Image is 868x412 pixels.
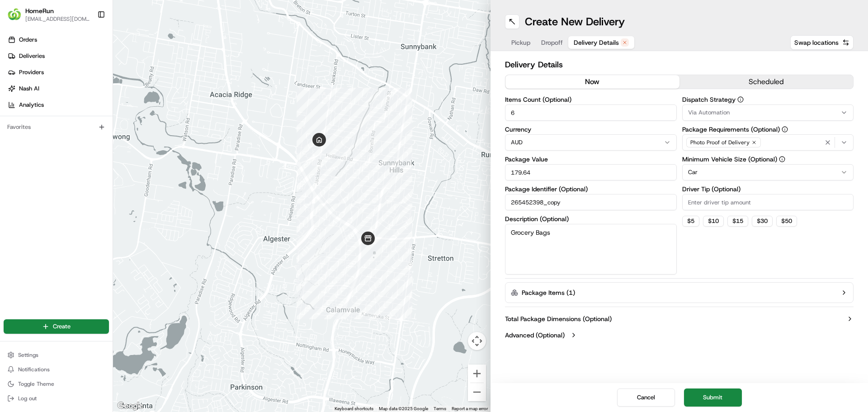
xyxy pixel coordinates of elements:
[682,216,699,227] button: $5
[684,388,742,407] button: Submit
[617,388,675,407] button: Cancel
[525,14,625,29] h1: Create New Delivery
[468,365,486,383] button: Zoom in
[19,68,44,76] span: Providers
[505,194,677,210] input: Enter package identifier
[18,395,37,402] span: Log out
[505,186,677,192] label: Package Identifier (Optional)
[776,216,797,227] button: $50
[4,81,113,96] a: Nash AI
[505,104,677,121] input: Enter number of items
[19,101,44,109] span: Analytics
[64,153,109,160] a: Powered byPylon
[19,52,45,60] span: Deliveries
[19,85,39,93] span: Nash AI
[682,126,854,133] label: Package Requirements (Optional)
[4,120,109,134] div: Favorites
[779,156,785,162] button: Minimum Vehicle Size (Optional)
[53,322,71,331] span: Create
[4,4,94,25] button: HomeRunHomeRun[EMAIL_ADDRESS][DOMAIN_NAME]
[505,164,677,180] input: Enter package value
[452,406,488,411] a: Report a map error
[794,38,839,47] span: Swap locations
[19,36,37,44] span: Orders
[5,128,73,144] a: 📗Knowledge Base
[379,406,428,411] span: Map data ©2025 Google
[505,224,677,275] textarea: Grocery Bags
[25,6,54,15] button: HomeRun
[737,96,744,103] button: Dispatch Strategy
[505,156,677,162] label: Package Value
[505,282,854,303] button: Package Items (1)
[522,288,575,297] label: Package Items ( 1 )
[505,331,565,340] label: Advanced (Optional)
[727,216,748,227] button: $15
[682,194,854,210] input: Enter driver tip amount
[511,38,530,47] span: Pickup
[505,314,612,323] label: Total Package Dimensions (Optional)
[9,9,27,27] img: Nash
[9,86,25,103] img: 1736555255976-a54dd68f-1ca7-489b-9aae-adbdc363a1c4
[154,89,165,100] button: Start new chat
[790,35,854,50] button: Swap locations
[682,156,854,162] label: Minimum Vehicle Size (Optional)
[434,406,446,411] a: Terms
[76,132,84,139] div: 💻
[73,128,149,144] a: 💻API Documentation
[90,153,109,160] span: Pylon
[4,98,113,112] a: Analytics
[115,400,145,412] img: Google
[25,15,90,23] button: [EMAIL_ADDRESS][DOMAIN_NAME]
[335,406,373,412] button: Keyboard shortcuts
[688,109,730,117] span: Via Automation
[18,380,54,388] span: Toggle Theme
[541,38,563,47] span: Dropoff
[24,58,149,68] input: Clear
[4,349,109,361] button: Settings
[18,351,38,359] span: Settings
[4,65,113,80] a: Providers
[505,58,854,71] h2: Delivery Details
[782,126,788,133] button: Package Requirements (Optional)
[18,131,69,140] span: Knowledge Base
[85,131,145,140] span: API Documentation
[505,314,854,323] button: Total Package Dimensions (Optional)
[115,400,145,412] a: Open this area in Google Maps (opens a new window)
[752,216,773,227] button: $30
[4,319,109,334] button: Create
[505,75,679,89] button: now
[703,216,724,227] button: $10
[468,383,486,401] button: Zoom out
[505,96,677,103] label: Items Count (Optional)
[4,363,109,376] button: Notifications
[574,38,619,47] span: Delivery Details
[505,331,854,340] button: Advanced (Optional)
[4,392,109,405] button: Log out
[9,36,165,51] p: Welcome 👋
[4,378,109,390] button: Toggle Theme
[682,104,854,121] button: Via Automation
[18,366,50,373] span: Notifications
[4,33,113,47] a: Orders
[9,132,16,139] div: 📗
[505,126,677,133] label: Currency
[682,186,854,192] label: Driver Tip (Optional)
[690,139,750,146] span: Photo Proof of Delivery
[468,332,486,350] button: Map camera controls
[505,216,677,222] label: Description (Optional)
[31,86,148,95] div: Start new chat
[4,49,113,63] a: Deliveries
[7,7,22,22] img: HomeRun
[682,134,854,151] button: Photo Proof of Delivery
[679,75,854,89] button: scheduled
[682,96,854,103] label: Dispatch Strategy
[31,95,114,103] div: We're available if you need us!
